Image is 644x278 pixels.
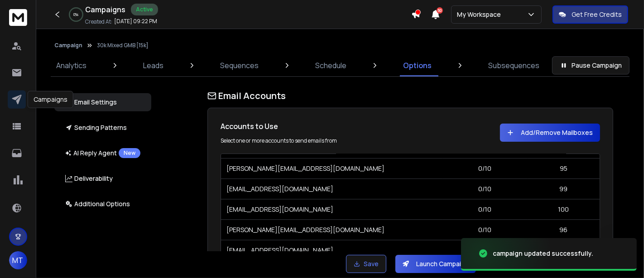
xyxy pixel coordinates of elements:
a: Analytics [51,55,92,76]
p: Sequences [220,60,259,71]
button: Pause Campaign [552,56,630,74]
a: Leads [138,55,169,76]
p: Subsequences [488,60,539,71]
p: My Workspace [457,10,505,19]
button: Campaign [54,42,82,49]
a: Options [398,55,437,76]
span: 50 [437,7,443,14]
div: Campaigns [28,91,73,108]
a: Schedule [310,55,352,76]
h1: Email Accounts [207,89,613,102]
div: campaign updated successfully. [493,249,593,258]
button: MT [9,251,27,269]
div: Active [131,4,158,15]
p: Leads [143,60,163,71]
p: Get Free Credits [572,10,622,19]
p: Options [403,60,432,71]
p: 30k Mixed GMB [15k] [97,42,149,49]
a: Sequences [215,55,264,76]
p: Schedule [315,60,346,71]
p: Email Settings [65,98,117,107]
p: Analytics [56,60,87,71]
p: 0 % [74,12,79,17]
p: [DATE] 09:22 PM [114,18,157,25]
a: Subsequences [483,55,545,76]
h1: Campaigns [85,4,125,15]
button: Get Free Credits [553,5,628,24]
button: Email Settings [54,93,151,111]
p: Created At: [85,18,112,25]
